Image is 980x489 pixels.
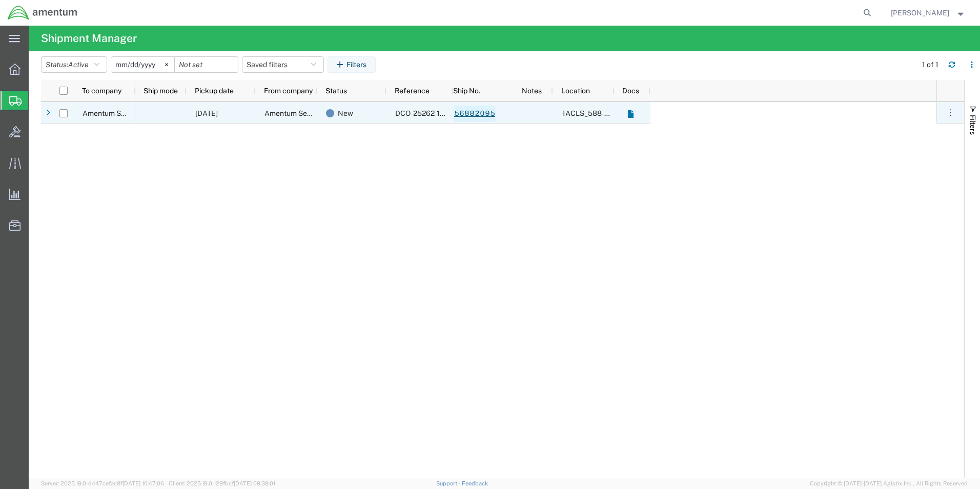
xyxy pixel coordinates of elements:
[622,87,639,95] span: Docs
[82,87,121,95] span: To company
[453,87,480,95] span: Ship No.
[41,56,107,73] button: Status:Active
[122,480,164,486] span: [DATE] 10:47:06
[41,480,164,486] span: Server: 2025.19.0-d447cefac8f
[83,109,159,117] span: Amentum Services, Inc.
[41,26,137,51] h4: Shipment Manager
[175,57,238,72] input: Not set
[264,109,341,117] span: Amentum Services, Inc.
[264,87,313,95] span: From company
[169,480,275,486] span: Client: 2025.19.0-129fbcf
[890,7,966,19] button: [PERSON_NAME]
[195,109,218,117] span: 09/19/2025
[234,480,275,486] span: [DATE] 09:39:01
[111,57,174,72] input: Not set
[922,59,940,70] div: 1 of 1
[395,87,430,95] span: Reference
[891,7,949,18] span: Marcus McGuire
[562,109,705,117] span: TACLS_588-Dothan, AL
[810,479,968,488] span: Copyright © [DATE]-[DATE] Agistix Inc., All Rights Reserved
[242,56,324,73] button: Saved filters
[325,87,347,95] span: Status
[561,87,590,95] span: Location
[7,5,78,21] img: logo
[454,106,496,122] a: 56882095
[969,115,977,135] span: Filters
[462,480,488,486] a: Feedback
[436,480,462,486] a: Support
[522,87,542,95] span: Notes
[328,56,376,73] button: Filters
[338,103,353,124] span: New
[144,87,178,95] span: Ship mode
[395,109,462,117] span: DCO-25262-168427
[68,60,89,69] span: Active
[195,87,234,95] span: Pickup date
